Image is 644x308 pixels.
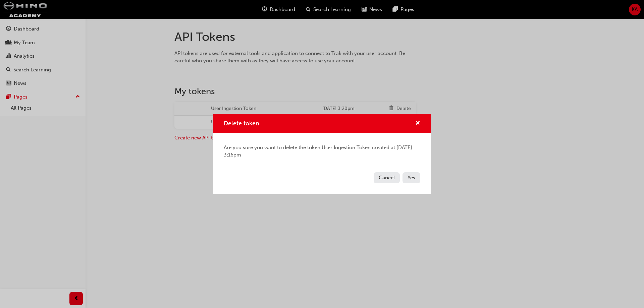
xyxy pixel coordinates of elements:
button: Yes [402,172,420,183]
button: cross-icon [415,119,420,128]
span: Yes [408,175,415,181]
div: Are you sure you want to delete the token User Ingestion Token created at [DATE] 3:16pm [213,133,431,170]
span: cross-icon [415,121,420,127]
span: Delete token [224,120,259,127]
button: Cancel [374,172,400,183]
div: Delete token [213,114,431,194]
